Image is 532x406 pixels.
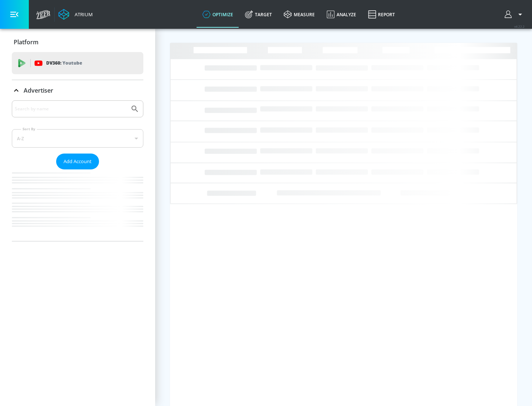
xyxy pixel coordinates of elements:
a: measure [278,1,321,28]
p: Youtube [62,59,82,67]
label: Sort By [21,127,37,131]
a: optimize [197,1,239,28]
div: DV360: Youtube [12,52,143,74]
button: Add Account [56,154,99,169]
div: Advertiser [12,80,143,101]
input: Search by name [15,104,127,114]
div: Platform [12,32,143,52]
nav: list of Advertiser [12,169,143,241]
a: Analyze [321,1,362,28]
p: Platform [14,38,38,46]
a: Target [239,1,278,28]
p: DV360: [46,59,82,67]
div: A-Z [12,129,143,148]
div: Advertiser [12,100,143,241]
span: Add Account [64,157,92,166]
p: Advertiser [24,86,53,94]
a: Report [362,1,401,28]
a: Atrium [58,9,93,20]
div: Atrium [72,11,93,18]
span: v 4.22.2 [514,24,525,28]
